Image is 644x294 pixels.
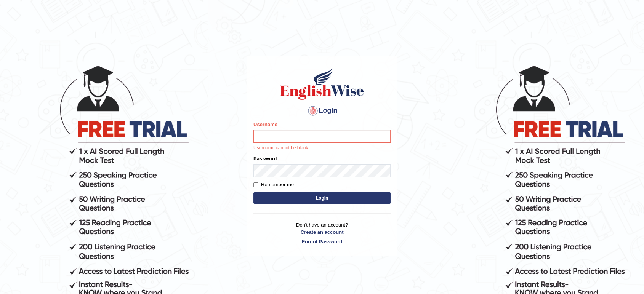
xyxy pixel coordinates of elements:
[253,238,391,245] a: Forgot Password
[279,67,365,101] img: Logo of English Wise sign in for intelligent practice with AI
[253,228,391,236] a: Create an account
[253,105,391,117] h4: Login
[253,145,391,152] p: Username cannot be blank.
[253,155,277,162] label: Password
[253,182,258,187] input: Remember me
[253,221,391,245] p: Don't have an account?
[253,192,391,204] button: Login
[253,121,277,128] label: Username
[253,181,294,189] label: Remember me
